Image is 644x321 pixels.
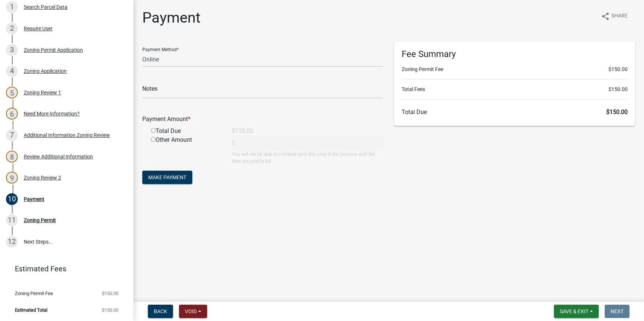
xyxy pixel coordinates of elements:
[24,197,44,202] div: Payment
[185,308,197,314] span: Void
[6,23,18,34] div: 2
[24,133,110,138] div: Additional Information Zoning Review
[6,65,18,77] div: 4
[6,261,122,276] a: Estimated Fees
[6,151,18,163] div: 8
[601,12,610,21] i: share
[611,12,628,21] span: Share
[15,308,47,312] span: Estimated Total
[560,308,588,314] span: Save & Exit
[6,236,18,248] div: 12
[148,305,173,318] button: Back
[595,9,634,23] button: shareShare
[6,172,18,184] div: 9
[6,193,18,205] div: 10
[611,308,624,314] span: Next
[402,66,628,73] li: Zoning Permit Fee
[15,291,53,296] span: Zoning Permit Fee
[142,171,192,184] button: Make Payment
[402,49,628,60] h6: Fee Summary
[145,136,226,165] div: Other Amount
[24,218,56,223] div: Zoning Permit
[6,87,18,98] div: 5
[605,305,630,318] button: Next
[154,308,167,314] span: Back
[24,111,80,116] div: Need More Information?
[24,68,67,74] div: Zoning Application
[6,214,18,226] div: 11
[6,44,18,56] div: 3
[142,9,200,27] h1: Payment
[24,4,67,10] div: Search Parcel Data
[6,129,18,141] div: 7
[24,175,61,180] div: Zoning Review 2
[145,127,226,136] div: Total Due
[24,26,53,31] div: Require User
[608,86,628,93] span: $150.00
[24,47,83,53] div: Zoning Permit Application
[402,108,628,116] h6: Total Due
[606,108,628,116] span: $150.00
[102,308,119,312] span: $150.00
[608,66,628,73] span: $150.00
[6,1,18,13] div: 1
[137,115,389,124] div: Payment Amount
[24,90,61,95] div: Zoning Review 1
[24,154,93,159] div: Review Additional Information
[179,305,207,318] button: Void
[102,291,119,296] span: $150.00
[402,86,628,93] li: Total Fees
[148,174,186,180] span: Make Payment
[554,305,599,318] button: Save & Exit
[6,108,18,120] div: 6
